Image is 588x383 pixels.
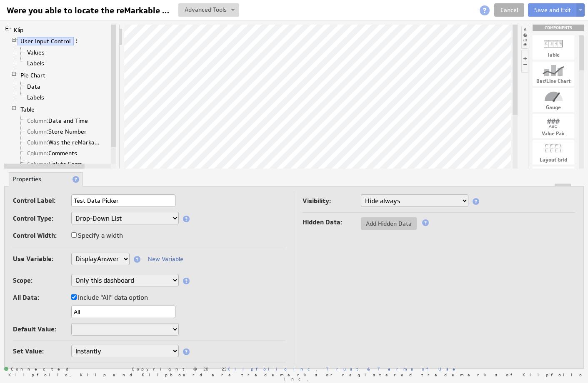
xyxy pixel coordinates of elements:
label: Set Value: [13,346,71,357]
a: Column: Date and Time [24,117,91,125]
label: Control Width: [13,230,71,241]
a: Klipfolio Inc. [228,366,317,372]
label: Default Value: [13,323,71,335]
a: Column: Was the reMarkable Display Located? [24,138,104,147]
label: Control Label: [13,195,71,206]
input: Were you able to locate the reMarkable display? [3,3,173,17]
a: Labels [24,59,48,67]
img: button-savedrop.png [578,9,583,12]
div: Bar/Line Chart [533,79,574,84]
span: Column: [27,139,48,146]
span: Klipfolio, Klip and Klipboard are trademarks or registered trademarks of Klipfolio Inc. [8,373,584,381]
label: Specify a width [71,230,123,241]
button: Add Hidden Data [361,217,417,230]
span: Column: [27,128,48,135]
div: Drag & drop components onto the workspace [533,25,584,31]
span: Add Hidden Data [361,220,417,227]
a: New Variable [148,255,183,263]
a: Data [24,82,44,91]
a: Labels [24,93,48,102]
a: Column: Link to Form [24,160,85,168]
li: Properties [9,172,83,187]
li: Hide or show the component controls palette [521,50,528,73]
li: Hide or show the component palette [521,26,528,49]
a: Pie Chart [18,71,49,80]
a: Values [24,48,48,57]
label: Control Type: [13,213,71,224]
a: Column: Comments [24,149,80,157]
label: Hidden Data: [303,216,361,228]
div: Layout Grid [533,157,574,162]
button: Save and Exit [528,3,577,17]
a: User Input Control [18,37,74,45]
span: Copyright © 2025 [132,367,317,371]
span: More actions [74,38,80,44]
a: Klip [11,26,27,34]
div: Table [533,52,574,57]
label: Use Variable: [13,253,71,265]
span: Column: [27,117,48,124]
input: Include "All" data option [71,294,77,300]
span: Connected: ID: dpnc-21 Online: true [4,367,73,372]
label: Scope: [13,275,71,286]
img: button-savedrop.png [231,9,235,12]
a: Column: Store Number [24,127,90,136]
span: Column: [27,160,48,168]
a: Trust & Terms of Use [326,366,461,372]
div: Value Pair [533,131,574,136]
label: All Data: [13,292,71,303]
a: Table [18,105,38,114]
label: Include "All" data option [71,292,148,303]
a: Cancel [494,3,524,17]
label: Visibility: [303,195,361,207]
span: Column: [27,149,48,157]
div: Gauge [533,105,574,110]
input: Specify a width [71,232,77,238]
